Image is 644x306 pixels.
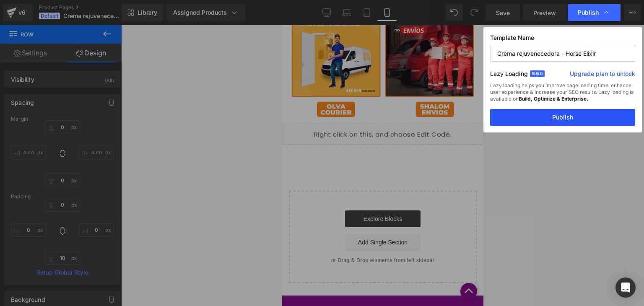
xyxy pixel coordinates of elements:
a: Upgrade plan to unlock [570,70,635,81]
a: Add Single Section [63,209,138,226]
div: Open Intercom Messenger [615,277,636,298]
label: Template Name [490,34,635,45]
p: or Drag & Drop elements from left sidebar [20,232,181,238]
span: Build [530,70,545,77]
h2: Menú Principal [56,280,146,291]
label: Lazy Loading [490,68,528,82]
a: Explore Blocks [63,185,138,202]
button: Publish [490,109,635,126]
span: Publish [578,9,599,16]
strong: Build, Optimize & Enterprise. [519,96,588,102]
div: Lazy loading helps you improve page loading time, enhance user experience & increase your SEO res... [490,82,635,109]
